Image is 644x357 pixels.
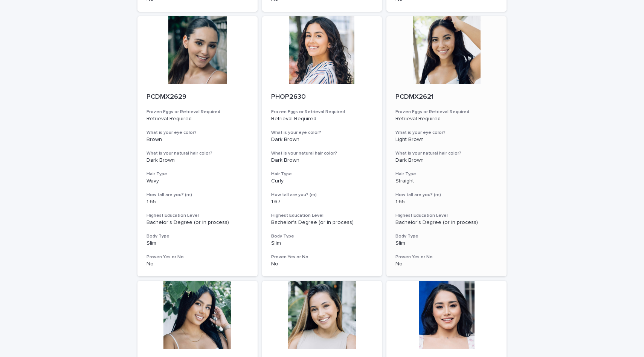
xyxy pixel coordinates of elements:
p: Dark Brown [395,157,497,164]
h3: Hair Type [271,171,373,177]
p: Retrieval Required [147,116,249,122]
p: No [271,261,373,267]
p: Dark Brown [147,157,249,164]
p: Curly [271,178,373,184]
h3: What is your natural hair color? [395,150,497,156]
p: 1.65 [147,199,249,205]
p: Retrieval Required [271,116,373,122]
h3: How tall are you? (m) [147,192,249,198]
h3: Frozen Eggs or Retrieval Required [395,109,497,115]
p: Slim [271,240,373,247]
p: Retrieval Required [395,116,497,122]
p: Bachelor's Degree (or in process) [395,219,497,226]
h3: Highest Education Level [395,213,497,219]
p: Bachelor's Degree (or in process) [271,219,373,226]
h3: Hair Type [147,171,249,177]
p: 1.65 [395,199,497,205]
p: 1.67 [271,199,373,205]
h3: How tall are you? (m) [395,192,497,198]
h3: How tall are you? (m) [271,192,373,198]
p: Wavy [147,178,249,184]
p: Straight [395,178,497,184]
p: PCDMX2621 [395,93,497,101]
h3: Hair Type [395,171,497,177]
h3: Body Type [395,233,497,239]
h3: Body Type [271,233,373,239]
a: PCDMX2629Frozen Eggs or Retrieval RequiredRetrieval RequiredWhat is your eye color?BrownWhat is y... [137,16,258,276]
h3: Proven Yes or No [271,254,373,260]
h3: What is your eye color? [395,130,497,136]
p: Brown [147,136,249,143]
a: PCDMX2621Frozen Eggs or Retrieval RequiredRetrieval RequiredWhat is your eye color?Light BrownWha... [386,16,507,276]
h3: Proven Yes or No [147,254,249,260]
h3: What is your eye color? [147,130,249,136]
p: Dark Brown [271,136,373,143]
h3: Frozen Eggs or Retrieval Required [147,109,249,115]
h3: Highest Education Level [147,213,249,219]
h3: Frozen Eggs or Retrieval Required [271,109,373,115]
p: Light Brown [395,136,497,143]
h3: What is your natural hair color? [147,150,249,156]
h3: What is your natural hair color? [271,150,373,156]
p: Slim [147,240,249,247]
a: PHOP2630Frozen Eggs or Retrieval RequiredRetrieval RequiredWhat is your eye color?Dark BrownWhat ... [262,16,382,276]
h3: Body Type [147,233,249,239]
h3: Proven Yes or No [395,254,497,260]
p: Bachelor's Degree (or in process) [147,219,249,226]
p: No [147,261,249,267]
h3: Highest Education Level [271,213,373,219]
p: PCDMX2629 [147,93,249,101]
p: PHOP2630 [271,93,373,101]
p: Slim [395,240,497,247]
p: Dark Brown [271,157,373,164]
p: No [395,261,497,267]
h3: What is your eye color? [271,130,373,136]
